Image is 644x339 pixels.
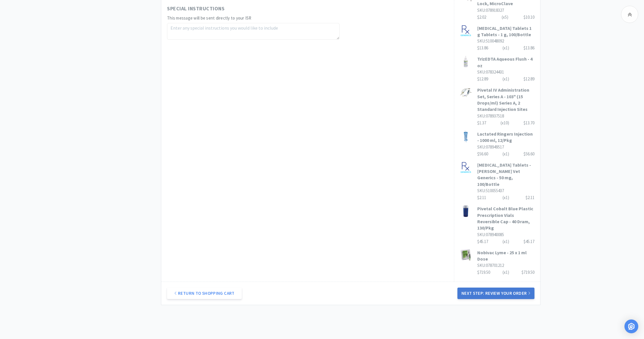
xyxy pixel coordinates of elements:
img: 39eb71b8d180491684b126fdbd663bae_143319.jpeg [460,249,471,261]
div: $56.60 [524,151,534,157]
button: Next Step: Review Your Order [457,288,534,299]
div: $56.60 [477,151,534,157]
span: SKU: 078918327 [477,7,504,13]
h3: Lactated Ringers Injection - 1000 ml, 12/Pkg [477,131,534,144]
div: Open Intercom Messenger [624,319,638,333]
img: 16b10753eb7549db8c523ca0f06d1cb3_821383.jpeg [460,25,471,36]
img: 311c5f5b6487496aa2324653df55d0da_598029.jpeg [460,131,471,142]
div: (x 5 ) [502,14,508,21]
img: 66e6946768064d339351c6fe1c904928_81734.jpeg [460,56,471,67]
img: a4297d51fb5140d8abba241cf6013998_829762.jpeg [460,162,471,173]
div: (x 1 ) [503,76,509,82]
img: 65b50d86cfb64bb4938f68085462182d_370394.jpeg [460,87,471,98]
span: Special Instructions [167,5,225,13]
a: Return to Shopping Cart [167,288,242,299]
h3: [MEDICAL_DATA] Tablets - [PERSON_NAME] Vet Generics - 50 mg, 100/Bottle [477,162,534,188]
span: This message will be sent directly to your ISR [167,15,252,21]
h3: [MEDICAL_DATA] Tablets 1 g Tablets - 1 g, 100/Bottle [477,25,534,38]
span: SKU: 510048092 [477,38,504,44]
div: $1.37 [477,120,534,126]
div: $719.50 [477,269,534,276]
span: SKU: 510055437 [477,188,504,193]
span: SKU: 078324431 [477,69,504,75]
div: $12.89 [524,76,534,82]
div: $10.10 [524,14,534,21]
h3: Pivetal IV Administration Set, Series A - 103" (15 Drops/ml) Series A, 2 Standard Injection Sites [477,87,534,113]
div: $719.50 [522,269,534,276]
div: $13.86 [524,45,534,51]
div: (x 1 ) [503,238,509,245]
span: SKU: 078701212 [477,263,504,268]
h3: TrizEDTA Aqueous Flush - 4 oz [477,56,534,69]
span: SKU: 078949517 [477,144,504,150]
div: (x 10 ) [501,120,509,126]
span: SKU: 078937518 [477,113,504,119]
div: (x 1 ) [503,269,509,276]
h3: Nobivac Lyme - 25 x 1 ml Dose [477,249,534,262]
h3: Pivetal Cobalt Blue Plastic Prescription Vials Reversible Cap - 40 Dram, 130/Pkg [477,205,534,231]
div: $12.89 [477,76,534,82]
span: SKU: 078940085 [477,232,504,237]
div: $13.86 [477,45,534,51]
div: $2.11 [526,194,534,201]
div: $45.17 [524,238,534,245]
div: (x 1 ) [503,151,509,157]
div: $45.17 [477,238,534,245]
div: $13.70 [524,120,534,126]
div: $2.11 [477,194,534,201]
div: $2.02 [477,14,534,21]
div: (x 1 ) [503,45,509,51]
div: (x 1 ) [503,194,509,201]
img: 39693cedf30b41138d874473d58ec954_388835.jpeg [460,205,471,217]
